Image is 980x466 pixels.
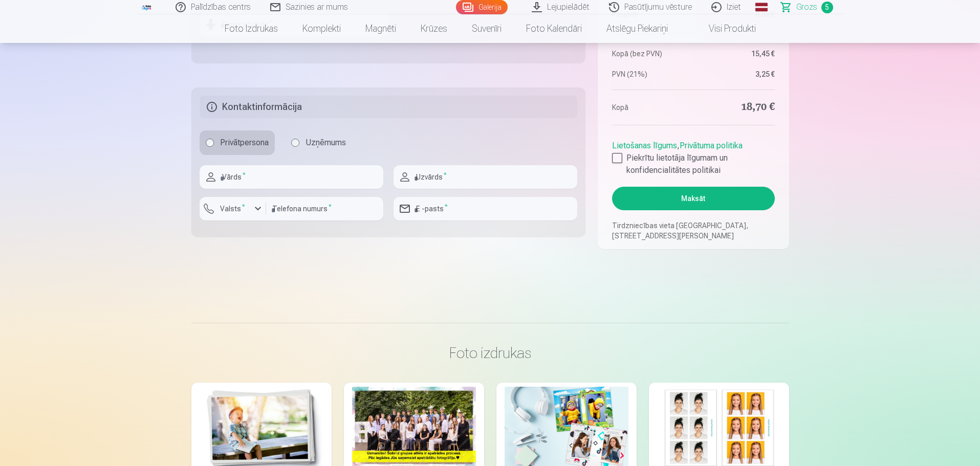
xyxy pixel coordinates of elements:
[141,4,153,10] img: /fa1
[699,100,775,115] dd: 18,70 €
[460,14,514,43] a: Suvenīri
[612,141,677,150] a: Lietošanas līgums
[206,139,214,147] input: Privātpersona
[291,139,299,147] input: Uzņēmums
[200,130,275,155] label: Privātpersona
[612,69,688,79] dt: PVN (21%)
[200,344,781,362] h3: Foto izdrukas
[200,197,266,220] button: Valsts*
[699,69,775,79] dd: 3,25 €
[821,2,833,13] span: 5
[594,14,680,43] a: Atslēgu piekariņi
[699,49,775,59] dd: 15,45 €
[212,14,290,43] a: Foto izdrukas
[612,100,688,115] dt: Kopā
[612,152,774,176] label: Piekrītu lietotāja līgumam un konfidencialitātes politikai
[200,96,578,118] h5: Kontaktinformācija
[612,136,774,176] div: ,
[796,1,817,13] span: Grozs
[680,141,743,150] a: Privātuma politika
[612,49,688,59] dt: Kopā (bez PVN)
[290,14,353,43] a: Komplekti
[408,14,460,43] a: Krūzes
[285,130,352,155] label: Uzņēmums
[612,187,774,210] button: Maksāt
[612,220,774,241] p: Tirdzniecības vieta [GEOGRAPHIC_DATA], [STREET_ADDRESS][PERSON_NAME]
[353,14,408,43] a: Magnēti
[216,204,249,214] label: Valsts
[680,14,768,43] a: Visi produkti
[514,14,594,43] a: Foto kalendāri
